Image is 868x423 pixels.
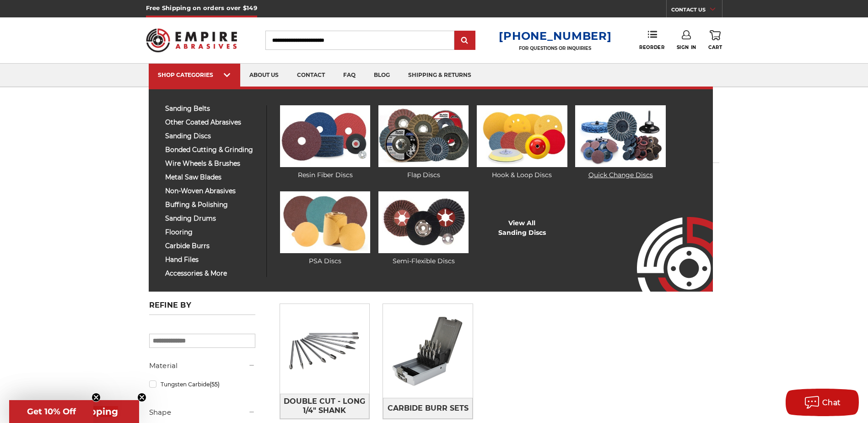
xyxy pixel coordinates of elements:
a: Carbide Burr Sets [383,398,473,418]
a: Quick Change Discs [575,105,665,180]
h5: Shape [149,407,255,418]
a: PSA Discs [280,191,370,266]
span: Chat [822,398,841,407]
span: Sign In [677,44,696,50]
p: FOR QUESTIONS OR INQUIRIES [499,45,611,51]
h5: Refine by [149,301,255,315]
img: Resin Fiber Discs [280,105,370,167]
a: shipping & returns [399,64,480,87]
a: Resin Fiber Discs [280,105,370,180]
a: [PHONE_NUMBER] [499,29,611,43]
a: contact [288,64,334,87]
span: carbide burrs [165,243,260,249]
a: Reorder [639,30,664,50]
a: faq [334,64,365,87]
img: Hook & Loop Discs [477,105,567,167]
a: about us [240,64,288,87]
img: Semi-Flexible Discs [378,191,469,253]
span: other coated abrasives [165,119,260,126]
a: Tungsten Carbide [149,376,255,392]
span: flooring [165,229,260,236]
span: non-woven abrasives [165,188,260,195]
span: Carbide Burr Sets [388,401,469,416]
div: SHOP CATEGORIES [158,71,231,78]
input: Submit [456,32,474,50]
img: Empire Abrasives [146,22,237,58]
img: Carbide Burr Sets [383,306,473,396]
button: Close teaser [137,393,146,402]
span: metal saw blades [165,174,260,181]
span: bonded cutting & grinding [165,146,260,153]
span: Reorder [639,44,664,50]
span: hand files [165,256,260,263]
a: Cart [708,30,722,50]
a: Double Cut - Long 1/4" Shank [280,394,370,419]
h5: Material [149,360,255,371]
a: Hook & Loop Discs [477,105,567,180]
span: Double Cut - Long 1/4" Shank [280,394,369,418]
a: View AllSanding Discs [498,218,546,238]
a: Flap Discs [378,105,469,180]
a: CONTACT US [671,5,722,17]
span: accessories & more [165,270,260,277]
span: sanding belts [165,105,260,112]
img: Quick Change Discs [575,105,665,167]
div: Get Free ShippingClose teaser [9,400,139,423]
img: Double Cut - Long 1/4" Shank [280,304,370,394]
img: Empire Abrasives Logo Image [620,190,713,292]
span: buffing & polishing [165,201,260,208]
a: blog [365,64,399,87]
img: PSA Discs [280,191,370,253]
span: (55) [210,381,220,388]
a: Semi-Flexible Discs [378,191,469,266]
button: Chat [786,389,859,416]
span: sanding discs [165,133,260,140]
img: Flap Discs [378,105,469,167]
button: Close teaser [92,393,101,402]
span: sanding drums [165,215,260,222]
div: Get 10% OffClose teaser [9,400,93,423]
span: Cart [708,44,722,50]
span: Get 10% Off [27,407,76,417]
span: wire wheels & brushes [165,160,260,167]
